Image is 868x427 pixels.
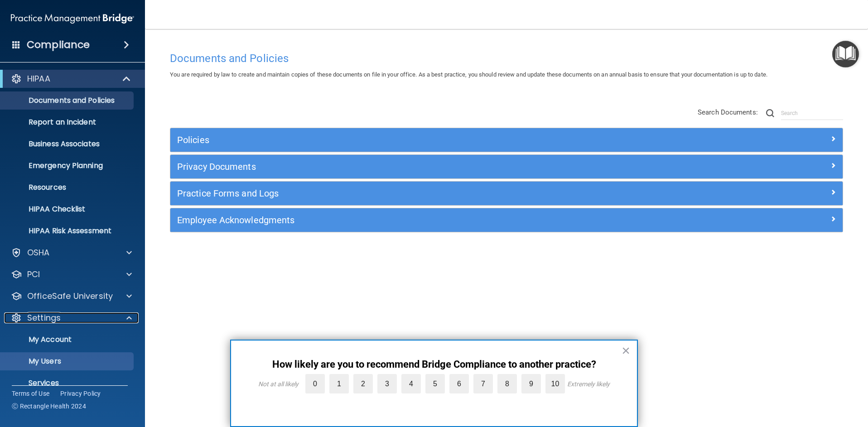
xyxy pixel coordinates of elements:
[6,357,130,366] p: My Users
[177,188,668,198] h5: Practice Forms and Logs
[832,41,859,67] button: Open Resource Center
[6,183,130,192] p: Resources
[177,162,668,172] h5: Privacy Documents
[249,359,619,370] p: How likely are you to recommend Bridge Compliance to another practice?
[27,269,40,280] p: PCI
[6,335,130,344] p: My Account
[766,109,774,117] img: ic-search.3b580494.png
[353,374,373,393] label: 2
[6,379,130,388] p: Services
[170,53,843,64] h4: Documents and Policies
[60,389,101,398] a: Privacy Policy
[698,108,758,116] span: Search Documents:
[567,380,610,388] div: Extremely likely
[27,312,61,323] p: Settings
[401,374,421,393] label: 4
[473,374,493,393] label: 7
[6,161,130,170] p: Emergency Planning
[6,205,130,214] p: HIPAA Checklist
[449,374,469,393] label: 6
[177,215,668,225] h5: Employee Acknowledgments
[12,389,49,398] a: Terms of Use
[622,343,630,358] button: Close
[258,380,299,388] div: Not at all likely
[27,73,50,84] p: HIPAA
[27,291,113,302] p: OfficeSafe University
[12,402,86,411] span: Ⓒ Rectangle Health 2024
[6,96,130,105] p: Documents and Policies
[170,71,767,78] span: You are required by law to create and maintain copies of these documents on file in your office. ...
[521,374,541,393] label: 9
[6,118,130,127] p: Report an Incident
[329,374,349,393] label: 1
[11,10,134,28] img: PMB logo
[6,139,130,149] p: Business Associates
[497,374,517,393] label: 8
[27,38,90,51] h4: Compliance
[305,374,325,393] label: 0
[545,374,565,393] label: 10
[177,135,668,145] h5: Policies
[377,374,397,393] label: 3
[27,247,50,258] p: OSHA
[425,374,445,393] label: 5
[6,226,130,235] p: HIPAA Risk Assessment
[781,106,843,120] input: Search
